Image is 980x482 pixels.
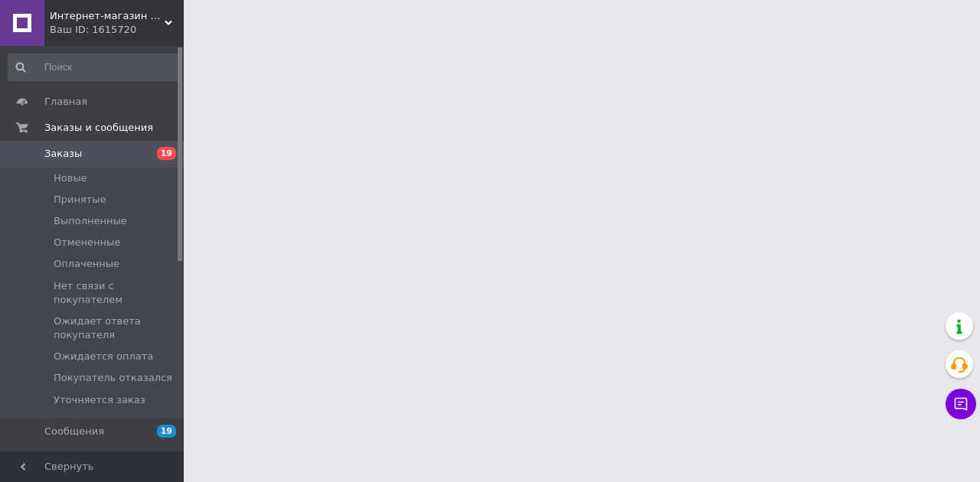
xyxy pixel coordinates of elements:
span: Выполненные [54,214,127,228]
span: Ожидается оплата [54,350,153,363]
span: Сообщения [44,425,104,438]
span: Товары и услуги [44,451,131,464]
span: Отмененные [54,236,120,249]
span: Заказы [44,147,82,161]
span: 19 [157,425,176,438]
button: Чат с покупателем [946,389,976,419]
span: Нет связи с покупателем [54,279,179,307]
input: Поиск [8,54,181,81]
div: Ваш ID: 1615720 [50,23,184,37]
span: Заказы и сообщения [44,121,153,135]
span: Принятые [54,193,106,207]
span: Оплаченные [54,257,119,271]
span: Покупатель отказался [54,371,172,385]
span: Новые [54,171,87,185]
span: Интернет-магазин "Мир волос" [50,9,165,23]
span: Главная [44,95,87,109]
span: 19 [157,147,176,160]
span: Уточняется заказ [54,393,145,407]
span: Ожидает ответа покупателя [54,314,179,342]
